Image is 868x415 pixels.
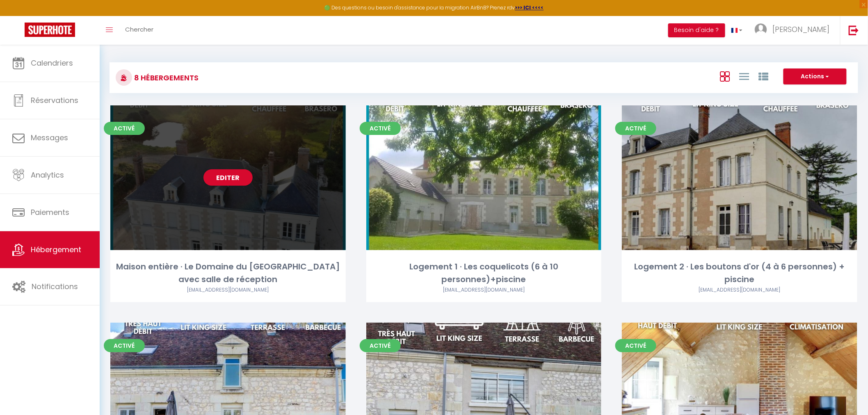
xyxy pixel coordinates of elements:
[31,244,81,255] span: Hébergement
[31,207,69,217] span: Paiements
[104,122,145,135] span: Activé
[755,23,767,36] img: ...
[32,281,78,292] span: Notifications
[783,68,847,85] button: Actions
[622,260,857,286] div: Logement 2 · Les boutons d'or (4 à 6 personnes) + piscine
[31,58,73,68] span: Calendriers
[104,339,145,352] span: Activé
[849,25,859,35] img: logout
[668,23,725,37] button: Besoin d'aide ?
[31,170,64,180] span: Analytics
[31,95,78,105] span: Réservations
[203,169,253,186] a: Editer
[366,286,602,294] div: Airbnb
[749,16,840,45] a: ... [PERSON_NAME]
[515,4,544,11] a: >>> ICI <<<<
[110,260,346,286] div: Maison entière · Le Domaine du [GEOGRAPHIC_DATA] avec salle de réception
[25,23,75,37] img: Super Booking
[772,24,830,34] span: [PERSON_NAME]
[125,25,153,34] span: Chercher
[615,122,656,135] span: Activé
[366,260,602,286] div: Logement 1 · Les coquelicots (6 à 10 personnes)+piscine
[622,286,857,294] div: Airbnb
[31,132,68,143] span: Messages
[758,69,768,83] a: Vue par Groupe
[119,16,160,45] a: Chercher
[360,122,401,135] span: Activé
[720,69,730,83] a: Vue en Box
[132,68,199,87] h3: 8 Hébergements
[110,286,346,294] div: Airbnb
[615,339,656,352] span: Activé
[360,339,401,352] span: Activé
[739,69,749,83] a: Vue en Liste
